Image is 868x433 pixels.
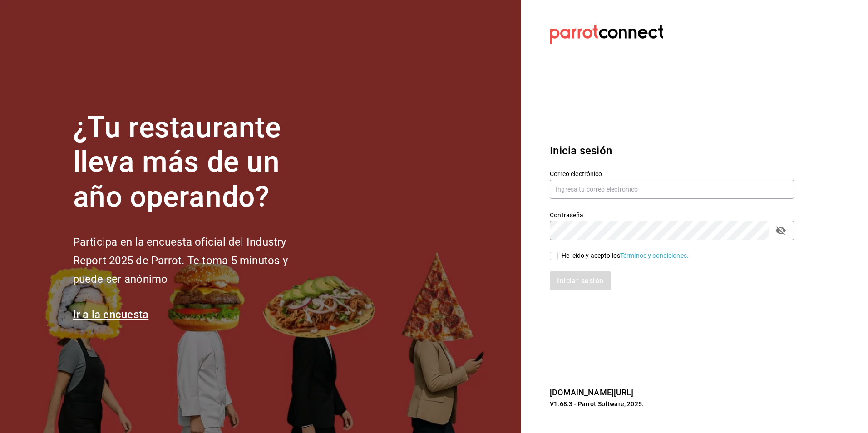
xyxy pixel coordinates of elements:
h3: Inicia sesión [550,143,794,159]
label: Contraseña [550,212,794,218]
a: Ir a la encuesta [73,308,149,321]
h2: Participa en la encuesta oficial del Industry Report 2025 de Parrot. Te toma 5 minutos y puede se... [73,233,318,288]
label: Correo electrónico [550,170,794,177]
a: [DOMAIN_NAME][URL] [550,388,633,397]
input: Ingresa tu correo electrónico [550,180,794,199]
a: Términos y condiciones. [620,252,689,259]
p: V1.68.3 - Parrot Software, 2025. [550,399,794,408]
div: He leído y acepto los [562,251,689,261]
button: passwordField [773,223,789,238]
h1: ¿Tu restaurante lleva más de un año operando? [73,110,318,215]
